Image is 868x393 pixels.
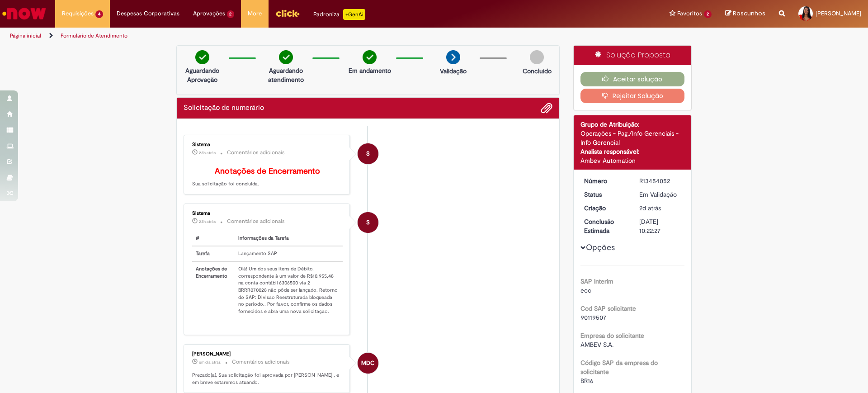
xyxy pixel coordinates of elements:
[227,10,235,18] span: 2
[366,212,370,233] span: S
[677,9,702,18] span: Favoritos
[192,167,343,188] p: Sua solicitação foi concluída.
[639,204,661,212] time: 27/08/2025 17:52:03
[733,9,765,18] span: Rascunhos
[279,50,293,64] img: check-circle-green.png
[199,219,216,224] time: 28/08/2025 14:03:42
[313,9,365,20] div: Padroniza
[235,261,343,319] td: Olá! Um dos seus itens de Débito, correspondente à um valor de R$10.955,48 na conta contábil 6306...
[580,147,685,156] div: Analista responsável:
[580,377,594,385] span: BR16
[358,212,378,233] div: System
[61,32,127,39] a: Formulário de Atendimento
[577,176,633,185] dt: Número
[580,129,685,147] div: Operações - Pag./Info Gerenciais - Info Gerencial
[363,50,377,64] img: check-circle-green.png
[192,211,343,216] div: Sistema
[192,231,235,246] th: #
[580,72,685,86] button: Aceitar solução
[227,149,285,156] small: Comentários adicionais
[235,231,343,246] th: Informações da Tarefa
[193,9,225,18] span: Aprovações
[264,66,308,84] p: Aguardando atendimento
[275,6,300,20] img: click_logo_yellow_360x200.png
[117,9,179,18] span: Despesas Corporativas
[199,150,216,156] time: 28/08/2025 14:03:44
[639,190,681,199] div: Em Validação
[235,246,343,261] td: Lançamento SAP
[343,9,365,20] p: +GenAi
[361,352,375,374] span: MDC
[366,143,370,165] span: S
[184,104,264,112] h2: Solicitação de numerário Histórico de tíquete
[192,246,235,261] th: Tarefa
[195,50,209,64] img: check-circle-green.png
[577,217,633,235] dt: Conclusão Estimada
[577,204,633,213] dt: Criação
[7,28,572,44] ul: Trilhas de página
[574,46,692,65] div: Solução Proposta
[10,32,41,39] a: Página inicial
[215,166,320,176] b: Anotações de Encerramento
[580,89,685,103] button: Rejeitar Solução
[639,204,681,213] div: 27/08/2025 17:52:03
[580,313,606,322] span: 90119507
[95,10,103,18] span: 4
[248,9,262,18] span: More
[199,360,221,365] time: 28/08/2025 10:30:21
[232,358,290,366] small: Comentários adicionais
[227,218,285,225] small: Comentários adicionais
[192,372,343,386] p: Prezado(a), Sua solicitação foi aprovada por [PERSON_NAME] , e em breve estaremos atuando.
[580,286,591,294] span: ecc
[530,50,544,64] img: img-circle-grey.png
[580,120,685,129] div: Grupo de Atribuição:
[704,10,712,18] span: 2
[639,217,681,235] div: [DATE] 10:22:27
[446,50,460,64] img: arrow-next.png
[192,351,343,357] div: [PERSON_NAME]
[580,359,658,376] b: Código SAP da empresa do solicitante
[358,143,378,164] div: System
[199,150,216,156] span: 23h atrás
[1,5,47,23] img: ServiceNow
[725,9,765,18] a: Rascunhos
[192,142,343,147] div: Sistema
[62,9,94,18] span: Requisições
[523,66,552,76] p: Concluído
[349,66,391,75] p: Em andamento
[639,204,661,212] span: 2d atrás
[199,219,216,224] span: 23h atrás
[192,261,235,319] th: Anotações de Encerramento
[440,66,467,76] p: Validação
[580,156,685,165] div: Ambev Automation
[541,102,552,114] button: Adicionar anexos
[639,176,681,185] div: R13454052
[580,341,613,349] span: AMBEV S.A.
[358,353,378,374] div: Mauricio De Camargo
[580,304,636,313] b: Cod SAP solicitante
[816,9,861,17] span: [PERSON_NAME]
[180,66,224,84] p: Aguardando Aprovação
[580,277,613,285] b: SAP Interim
[199,360,221,365] span: um dia atrás
[577,190,633,199] dt: Status
[580,331,644,340] b: Empresa do solicitante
